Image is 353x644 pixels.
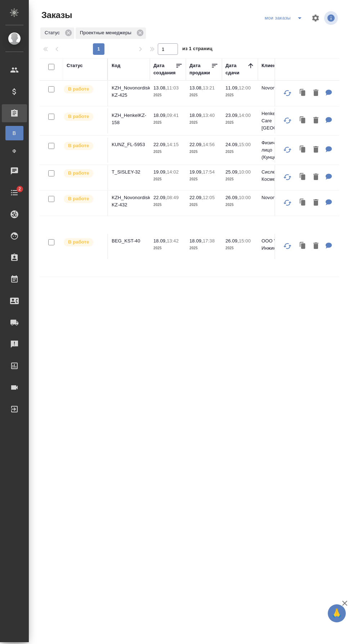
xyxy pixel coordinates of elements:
[239,85,251,91] p: 12:00
[307,9,324,27] span: Настроить таблицу
[167,113,179,118] p: 09:41
[225,85,239,91] p: 11.09,
[296,113,310,128] button: Клонировать
[80,29,134,36] p: Проектные менеджеры
[310,196,322,210] button: Удалить
[296,86,310,101] button: Клонировать
[112,112,146,126] p: KZH_HenkelKZ-158
[5,144,23,158] a: Ф
[112,194,146,209] p: KZH_Novonordisk-KZ-432
[225,148,254,155] p: 2025
[203,238,215,244] p: 17:38
[2,184,27,202] a: 2
[225,62,247,76] div: Дата сдачи
[279,112,296,129] button: Обновить
[322,170,336,185] button: Для ПМ: ру-англ дс к договору там, где перевод есть, редактура, где нет - с нуля
[239,238,251,244] p: 15:00
[182,44,213,55] span: из 1 страниц
[310,239,322,254] button: Удалить
[310,113,322,128] button: Удалить
[263,12,307,24] div: split button
[153,238,167,244] p: 18.09,
[189,62,211,76] div: Дата продажи
[68,142,89,149] p: В работе
[68,238,89,246] p: В работе
[262,62,278,69] div: Клиент
[203,169,215,175] p: 17:54
[189,92,218,99] p: 2025
[322,239,336,254] button: Для ПМ: Будет доперевод апостилей и печатей, в начале каждого файла можно сверху смело переводить...
[189,245,218,252] p: 2025
[262,84,296,92] p: Novonordisk KZ
[203,85,215,91] p: 13:21
[225,142,239,147] p: 24.09,
[322,113,336,128] button: Для ПМ: перевести презентацию во вложении на 9 наших языков: казахский, узбекский, азербайджански...
[112,141,146,148] p: KUNZ_FL-5953
[189,113,203,118] p: 18.09,
[167,238,179,244] p: 13:42
[225,169,239,175] p: 25.09,
[167,85,179,91] p: 11:03
[189,142,203,147] p: 22.09,
[279,237,296,255] button: Обновить
[189,195,203,200] p: 22.09,
[279,168,296,186] button: Обновить
[112,62,120,69] div: Код
[189,169,203,175] p: 19.09,
[322,143,336,157] button: Для ПМ: договор рус-англ под нот
[279,84,296,102] button: Обновить
[189,148,218,155] p: 2025
[153,85,167,91] p: 13.08,
[203,113,215,118] p: 13:40
[239,169,251,175] p: 10:00
[296,239,310,254] button: Клонировать
[153,245,182,252] p: 2025
[68,113,89,120] p: В работе
[225,195,239,200] p: 26.09,
[262,139,296,161] p: Физическое лицо (Кунцевская)
[189,85,203,91] p: 13.08,
[63,141,104,151] div: Выставляет ПМ после принятия заказа от КМа
[225,201,254,209] p: 2025
[9,148,20,155] span: Ф
[328,604,346,622] button: 🙏
[310,86,322,101] button: Удалить
[322,196,336,210] button: Для ПМ: на рус, двуяз на выходе. Правки принимаем и переводим Необходимо перевести на русский язы...
[239,195,251,200] p: 10:00
[112,237,146,245] p: BEG_KST-40
[310,143,322,157] button: Удалить
[63,84,104,94] div: Выставляет ПМ после принятия заказа от КМа
[189,119,218,126] p: 2025
[67,62,83,69] div: Статус
[239,113,251,118] p: 14:00
[63,168,104,178] div: Выставляет ПМ после принятия заказа от КМа
[153,169,167,175] p: 19.09,
[331,606,343,621] span: 🙏
[279,141,296,158] button: Обновить
[76,27,146,39] div: Проектные менеджеры
[262,168,296,183] p: Сислей Косметикс
[203,195,215,200] p: 12:05
[112,168,146,176] p: T_SISLEY-32
[153,113,167,118] p: 18.09,
[296,170,310,185] button: Клонировать
[68,86,89,93] p: В работе
[324,11,339,25] span: Посмотреть информацию
[40,9,72,21] span: Заказы
[322,86,336,101] button: Для ПМ: на русский и узбекский языки Прошу учесть несколько моментов: Не нужно переводить первую ...
[225,113,239,118] p: 23.09,
[45,29,62,36] p: Статус
[153,148,182,155] p: 2025
[262,110,296,132] p: Henkel Beauty Care [GEOGRAPHIC_DATA]
[63,194,104,204] div: Выставляет ПМ после принятия заказа от КМа
[262,194,296,201] p: Novonordisk KZ
[14,185,25,193] span: 2
[225,238,239,244] p: 26.09,
[63,112,104,122] div: Выставляет ПМ после принятия заказа от КМа
[153,176,182,183] p: 2025
[239,142,251,147] p: 15:00
[310,170,322,185] button: Удалить
[63,237,104,247] div: Выставляет ПМ после принятия заказа от КМа
[189,201,218,209] p: 2025
[225,176,254,183] p: 2025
